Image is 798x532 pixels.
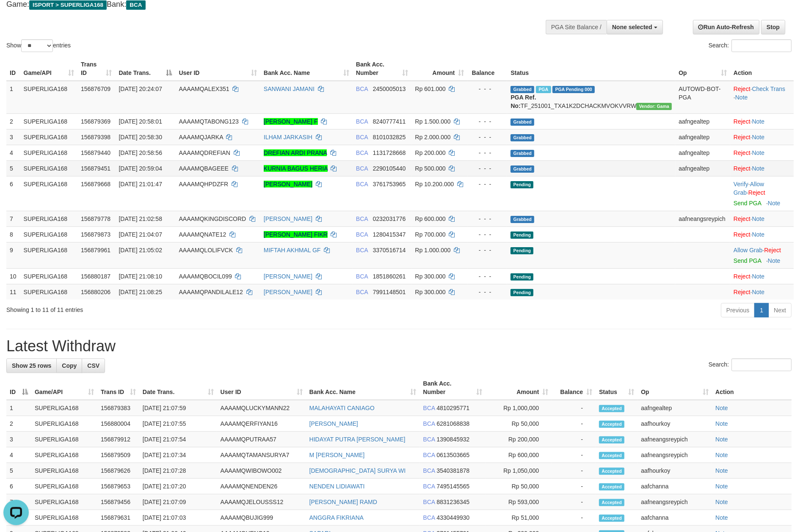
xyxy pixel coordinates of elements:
span: [DATE] 20:58:30 [119,134,162,141]
a: Note [768,200,781,207]
td: [DATE] 21:07:34 [139,447,217,463]
td: aafngealtep [675,113,730,129]
a: Stop [761,20,785,34]
div: - - - [471,230,504,239]
span: [DATE] 20:58:56 [119,149,162,156]
span: Copy 1851860261 to clipboard [373,273,406,280]
td: · [730,145,794,160]
span: Accepted [599,468,624,475]
span: 156879873 [81,231,110,238]
span: Grabbed [511,150,534,157]
span: BCA [126,0,145,10]
span: [DATE] 21:08:10 [119,273,162,280]
th: User ID: activate to sort column ascending [217,376,306,400]
a: DREFIAN ARDI PRANA [264,149,327,156]
div: - - - [471,180,504,188]
span: Rp 10.200.000 [415,181,454,187]
span: 156879668 [81,181,110,187]
a: Note [715,452,728,458]
td: aafneangsreypich [638,432,712,447]
td: SUPERLIGA168 [20,284,77,300]
td: aafhourkoy [638,416,712,432]
span: [DATE] 20:59:04 [119,165,162,172]
th: Action [730,57,794,81]
span: Copy 6281068838 to clipboard [436,420,469,427]
a: Reject [764,247,781,254]
th: Action [712,376,792,400]
span: Rp 500.000 [415,165,445,172]
span: Copy 8240777411 to clipboard [373,118,406,125]
a: [PERSON_NAME] RAMD [309,499,377,505]
td: SUPERLIGA168 [31,463,97,479]
span: BCA [423,405,435,411]
span: Copy 1390845932 to clipboard [436,436,469,443]
span: Rp 600.000 [415,215,445,222]
a: Note [715,420,728,427]
span: Copy [62,362,77,369]
span: [DATE] 21:01:47 [119,181,162,187]
td: · · [730,176,794,211]
a: Allow Grab [734,181,764,196]
span: BCA [423,420,435,427]
td: - [552,400,596,416]
span: Rp 601.000 [415,85,445,92]
td: 6 [6,176,20,211]
span: 156879961 [81,247,110,254]
td: SUPERLIGA168 [20,81,77,114]
th: Bank Acc. Name: activate to sort column ascending [260,57,353,81]
a: Note [752,134,765,141]
td: aafngealtep [675,160,730,176]
div: - - - [471,288,504,296]
td: SUPERLIGA168 [20,242,77,268]
td: 11 [6,284,20,300]
a: Note [752,149,765,156]
td: - [552,463,596,479]
span: [DATE] 21:02:58 [119,215,162,222]
span: Rp 700.000 [415,231,445,238]
span: 156880206 [81,289,110,295]
td: aafneangsreypich [675,211,730,226]
th: Op: activate to sort column ascending [638,376,712,400]
a: Copy [56,358,82,373]
th: Date Trans.: activate to sort column ascending [139,376,217,400]
a: ILHAM JARKASIH [264,134,312,141]
span: Grabbed [511,86,534,93]
div: - - - [471,215,504,223]
span: Pending [511,181,533,188]
span: BCA [356,149,368,156]
td: SUPERLIGA168 [20,145,77,160]
button: Open LiveChat chat widget [3,3,29,29]
td: [DATE] 21:07:59 [139,400,217,416]
th: ID: activate to sort column descending [6,376,31,400]
span: · [734,247,764,254]
a: Note [752,165,765,172]
a: Reject [734,149,751,156]
a: Reject [734,289,751,295]
td: Rp 200,000 [486,432,552,447]
a: Reject [734,85,751,92]
td: · [730,226,794,242]
td: 2 [6,113,20,129]
td: SUPERLIGA168 [20,226,77,242]
td: SUPERLIGA168 [31,479,97,494]
span: BCA [356,247,368,254]
div: - - - [471,133,504,141]
div: PGA Site Balance / [546,20,607,34]
a: Reject [734,215,751,222]
a: Next [768,303,792,317]
td: 5 [6,463,31,479]
td: TF_251001_TXA1K2DCHACKMVOKVVRW [507,81,675,114]
span: Rp 1.000.000 [415,247,450,254]
span: None selected [612,24,652,30]
a: M [PERSON_NAME] [309,452,365,458]
a: [PERSON_NAME] FIKR [264,231,328,238]
a: Check Trans [752,85,785,92]
span: Grabbed [511,119,534,126]
th: ID [6,57,20,81]
a: Send PGA [734,257,761,264]
span: Pending [511,289,533,296]
span: Accepted [599,436,624,444]
th: Balance [467,57,507,81]
span: Grabbed [511,134,534,141]
span: Copy 0232031776 to clipboard [373,215,406,222]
